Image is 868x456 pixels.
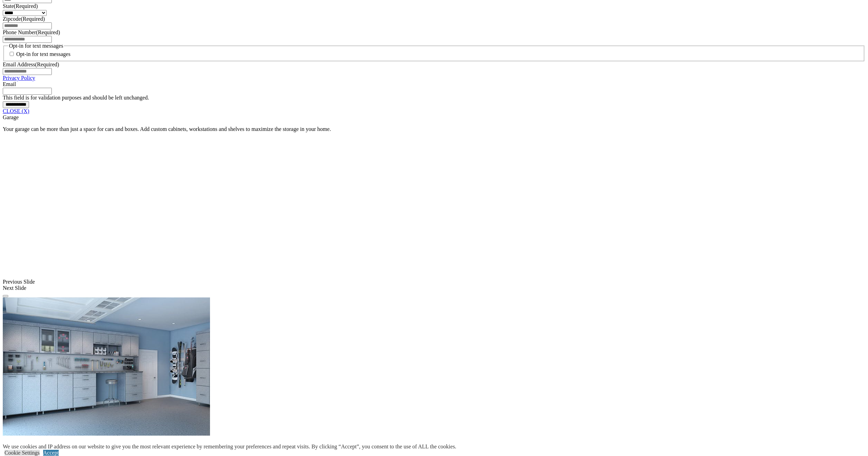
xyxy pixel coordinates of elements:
div: We use cookies and IP address on our website to give you the most relevant experience by remember... [3,444,456,450]
label: Phone Number [3,29,60,35]
span: (Required) [21,16,45,22]
a: CLOSE (X) [3,108,29,114]
div: Next Slide [3,285,865,291]
span: (Required) [35,61,59,67]
label: State [3,3,38,9]
img: Banner for mobile view [3,297,210,436]
span: (Required) [14,3,38,9]
button: Click here to pause slide show [3,295,8,297]
label: Zipcode [3,16,45,22]
div: This field is for validation purposes and should be left unchanged. [3,95,865,101]
a: Cookie Settings [4,450,40,456]
a: Accept [43,450,59,456]
a: Privacy Policy [3,75,35,81]
div: Previous Slide [3,279,865,285]
span: Garage [3,114,19,120]
p: Your garage can be more than just a space for cars and boxes. Add custom cabinets, workstations a... [3,126,865,132]
label: Email [3,81,16,87]
span: (Required) [36,29,60,35]
label: Opt-in for text messages [16,51,70,57]
label: Email Address [3,61,59,67]
legend: Opt-in for text messages [8,43,64,49]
